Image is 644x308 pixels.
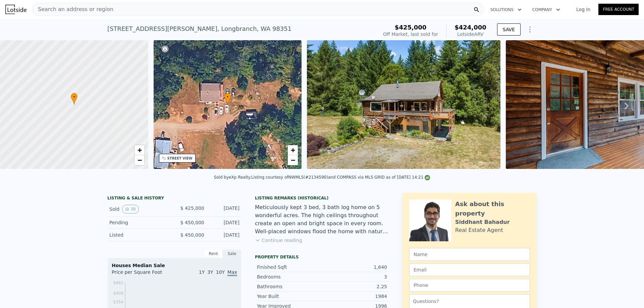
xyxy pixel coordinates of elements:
[322,283,387,290] div: 2.25
[113,300,123,304] tspan: $354
[223,249,241,258] div: Sale
[383,31,438,38] div: Off Market, last sold for
[224,93,231,105] div: •
[455,218,510,226] div: Siddhant Bahadur
[112,269,174,280] div: Price per Square Foot
[523,23,537,36] button: Show Options
[180,205,204,211] span: $ 425,000
[497,23,521,36] button: SAVE
[167,156,193,161] div: STREET VIEW
[307,40,500,169] img: Sale: 122589951 Parcel: 100559714
[122,205,139,213] button: View historical data
[291,146,295,154] span: +
[255,195,389,201] div: Listing Remarks (Historical)
[255,203,389,236] div: Meticulously kept 3 bed, 3 bath log home on 5 wonderful acres. The high ceilings throughout creat...
[109,205,169,213] div: Sold
[137,156,142,164] span: −
[409,279,530,292] input: Phone
[112,262,237,269] div: Houses Median Sale
[210,219,239,226] div: [DATE]
[216,269,225,275] span: 10Y
[255,254,389,260] div: Property details
[257,273,322,280] div: Bedrooms
[291,156,295,164] span: −
[395,24,427,31] span: $425,000
[288,155,298,165] a: Zoom out
[199,269,205,275] span: 1Y
[227,269,237,276] span: Max
[288,145,298,155] a: Zoom in
[71,94,77,100] span: •
[109,219,169,226] div: Pending
[257,283,322,290] div: Bathrooms
[180,220,204,225] span: $ 450,000
[207,269,213,275] span: 3Y
[255,237,302,244] button: Continue reading
[455,199,530,218] div: Ask about this property
[322,293,387,300] div: 1984
[210,232,239,238] div: [DATE]
[224,94,231,100] span: •
[454,24,486,31] span: $424,000
[454,31,486,38] div: Lotside ARV
[322,264,387,270] div: 1,640
[137,146,142,154] span: +
[214,175,251,180] div: Sold by eXp Realty .
[107,24,291,34] div: [STREET_ADDRESS][PERSON_NAME] , Longbranch , WA 98351
[425,175,430,180] img: NWMLS Logo
[257,293,322,300] div: Year Built
[107,195,241,202] div: LISTING & SALE HISTORY
[180,232,204,238] span: $ 450,000
[71,93,77,105] div: •
[598,4,639,15] a: Free Account
[109,232,169,238] div: Listed
[113,281,123,285] tspan: $462
[455,226,503,234] div: Real Estate Agent
[568,6,598,13] a: Log In
[5,5,26,14] img: Lotside
[527,4,566,16] button: Company
[257,264,322,270] div: Finished Sqft
[204,249,223,258] div: Rent
[409,263,530,276] input: Email
[485,4,527,16] button: Solutions
[251,175,430,180] div: Listing courtesy of NWMLS (#2134590) and COMPASS via MLS GRID as of [DATE] 14:21
[322,273,387,280] div: 3
[33,5,113,13] span: Search an address or region
[409,248,530,261] input: Name
[210,205,239,213] div: [DATE]
[135,155,145,165] a: Zoom out
[113,291,123,296] tspan: $404
[135,145,145,155] a: Zoom in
